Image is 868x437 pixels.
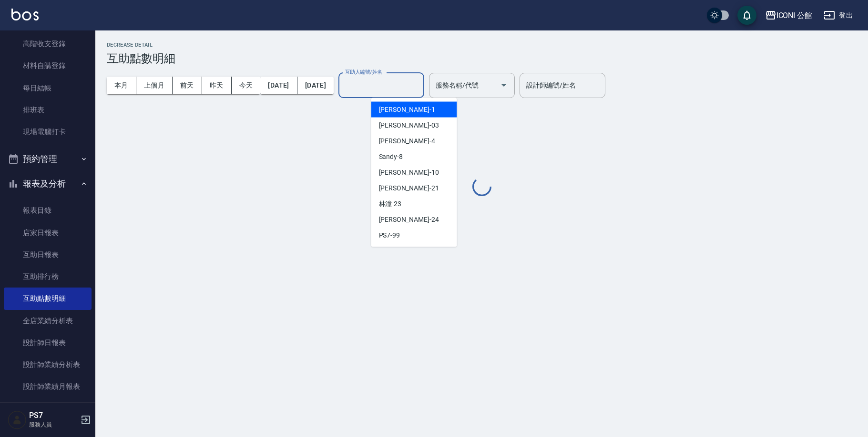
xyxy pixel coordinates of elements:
[761,6,817,25] button: ICONI 公館
[820,7,857,24] button: 登出
[4,376,92,397] a: 設計師業績月報表
[4,332,92,354] a: 設計師日報表
[379,136,435,146] span: [PERSON_NAME] -4
[4,222,92,244] a: 店家日報表
[379,152,403,162] span: Sandy -8
[4,266,92,288] a: 互助排行榜
[202,77,232,94] button: 昨天
[4,121,92,143] a: 現場電腦打卡
[232,77,261,94] button: 今天
[4,398,92,420] a: 設計師排行榜
[107,42,857,48] h2: Decrease Detail
[4,354,92,376] a: 設計師業績分析表
[4,147,92,171] button: 預約管理
[496,78,511,93] button: Open
[173,77,202,94] button: 前天
[29,411,78,420] h5: PS7
[8,410,27,429] img: Person
[11,9,39,20] img: Logo
[4,33,92,55] a: 高階收支登錄
[379,183,439,193] span: [PERSON_NAME] -21
[776,10,813,21] div: ICONI 公館
[379,199,402,209] span: 林潼 -23
[260,77,297,94] button: [DATE]
[379,168,439,178] span: [PERSON_NAME] -10
[4,77,92,99] a: 每日結帳
[737,6,756,25] button: save
[4,310,92,332] a: 全店業績分析表
[4,244,92,266] a: 互助日報表
[4,199,92,221] a: 報表目錄
[379,215,439,225] span: [PERSON_NAME] -24
[107,52,857,65] h3: 互助點數明細
[4,171,92,196] button: 報表及分析
[29,420,78,429] p: 服務人員
[345,69,382,76] label: 互助人編號/姓名
[379,120,439,130] span: [PERSON_NAME] -03
[4,99,92,121] a: 排班表
[379,105,435,115] span: [PERSON_NAME] -1
[379,230,400,240] span: PS7 -99
[4,55,92,77] a: 材料自購登錄
[136,77,173,94] button: 上個月
[297,77,334,94] button: [DATE]
[4,288,92,309] a: 互助點數明細
[107,77,136,94] button: 本月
